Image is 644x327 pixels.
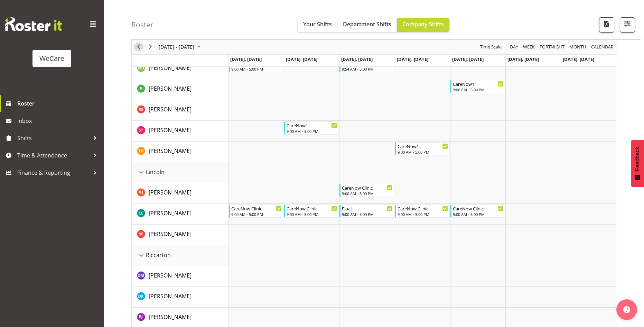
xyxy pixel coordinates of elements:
[453,87,503,92] div: 9:00 AM - 5:00 PM
[17,167,90,178] span: Finance & Reporting
[149,85,192,92] span: [PERSON_NAME]
[479,43,503,52] button: Time Scale
[231,66,282,72] div: 9:00 AM - 5:00 PM
[539,43,566,52] button: Fortnight
[146,251,171,259] span: Riccarton
[231,211,282,217] div: 9:00 AM - 5:00 PM
[133,40,144,54] div: previous period
[402,20,444,28] span: Company Shifts
[398,205,448,212] div: CareNow Clinic
[156,40,205,54] div: Sep 29 - Oct 05, 2025
[539,43,565,52] span: Fortnight
[395,142,450,155] div: Tillie Hollyer"s event - CareNow1 Begin From Thursday, October 2, 2025 at 9:00:00 AM GMT+13:00 En...
[132,162,228,183] td: Lincoln resource
[286,56,317,62] span: [DATE], [DATE]
[132,183,228,204] td: Amy Johannsen resource
[132,121,228,142] td: Simone Turner resource
[453,205,503,212] div: CareNow Clinic
[563,56,594,62] span: [DATE], [DATE]
[631,140,644,187] button: Feedback - Show survey
[342,66,392,72] div: 9:54 AM - 5:00 PM
[146,43,155,52] button: Next
[158,43,195,52] span: [DATE] - [DATE]
[395,205,450,218] div: Charlotte Courtney"s event - CareNow Clinic Begin From Thursday, October 2, 2025 at 9:00:00 AM GM...
[341,56,373,62] span: [DATE], [DATE]
[342,191,392,196] div: 9:00 AM - 5:00 PM
[230,56,262,62] span: [DATE], [DATE]
[132,79,228,100] td: Pooja Prabhu resource
[149,271,192,280] a: [PERSON_NAME]
[149,189,192,196] span: [PERSON_NAME]
[149,188,192,197] a: [PERSON_NAME]
[132,266,228,287] td: Deepti Mahajan resource
[509,43,520,52] button: Timeline Day
[17,98,100,109] span: Roster
[39,53,64,64] div: WeCare
[568,43,588,52] button: Timeline Month
[149,64,192,72] span: [PERSON_NAME]
[17,116,100,126] span: Inbox
[132,142,228,162] td: Tillie Hollyer resource
[287,211,337,217] div: 9:00 AM - 5:00 PM
[149,106,192,113] span: [PERSON_NAME]
[397,56,428,62] span: [DATE], [DATE]
[509,43,519,52] span: Day
[17,133,90,143] span: Shifts
[453,211,503,217] div: 9:00 AM - 5:00 PM
[132,225,228,245] td: Rachel Els resource
[149,84,192,93] a: [PERSON_NAME]
[507,56,539,62] span: [DATE], [DATE]
[398,149,448,155] div: 9:00 AM - 5:00 PM
[149,230,192,238] a: [PERSON_NAME]
[149,292,192,300] a: [PERSON_NAME]
[339,205,394,218] div: Charlotte Courtney"s event - Float Begin From Wednesday, October 1, 2025 at 9:00:00 AM GMT+13:00 ...
[287,128,337,134] div: 9:00 AM - 5:00 PM
[522,43,536,52] button: Timeline Week
[620,17,635,33] button: Filter Shifts
[149,313,192,321] span: [PERSON_NAME]
[590,43,614,52] span: calendar
[343,20,391,28] span: Department Shifts
[479,43,502,52] span: Time Scale
[453,80,503,87] div: CareNow1
[132,245,228,266] td: Riccarton resource
[132,287,228,308] td: Deepti Raturi resource
[298,18,337,32] button: Your Shifts
[5,17,62,31] img: Rosterit website logo
[452,56,484,62] span: [DATE], [DATE]
[144,40,156,54] div: next period
[337,18,397,32] button: Department Shifts
[398,211,448,217] div: 9:00 AM - 5:00 PM
[397,18,449,32] button: Company Shifts
[149,147,192,155] a: [PERSON_NAME]
[149,64,192,72] a: [PERSON_NAME]
[342,184,392,191] div: CareNow Clinic
[149,272,192,279] span: [PERSON_NAME]
[158,43,204,52] button: October 2025
[450,80,505,93] div: Pooja Prabhu"s event - CareNow1 Begin From Friday, October 3, 2025 at 9:00:00 AM GMT+13:00 Ends A...
[522,43,535,52] span: Week
[398,143,448,149] div: CareNow1
[284,205,339,218] div: Charlotte Courtney"s event - CareNow Clinic Begin From Tuesday, September 30, 2025 at 9:00:00 AM ...
[287,205,337,212] div: CareNow Clinic
[17,150,90,161] span: Time & Attendance
[149,126,192,134] a: [PERSON_NAME]
[132,58,228,79] td: Marie-Claire Dickson-Bakker resource
[149,313,192,321] a: [PERSON_NAME]
[134,43,143,52] button: Previous
[132,100,228,121] td: Rhianne Sharples resource
[131,21,153,29] h4: Roster
[149,147,192,155] span: [PERSON_NAME]
[229,205,283,218] div: Charlotte Courtney"s event - CareNow Clinic Begin From Monday, September 29, 2025 at 9:00:00 AM G...
[149,126,192,134] span: [PERSON_NAME]
[590,43,615,52] button: Month
[303,20,332,28] span: Your Shifts
[342,205,392,212] div: Float
[287,122,337,129] div: CareNow1
[569,43,587,52] span: Month
[149,292,192,300] span: [PERSON_NAME]
[284,121,339,135] div: Simone Turner"s event - CareNow1 Begin From Tuesday, September 30, 2025 at 9:00:00 AM GMT+13:00 E...
[623,306,630,313] img: help-xxl-2.png
[339,184,394,197] div: Amy Johannsen"s event - CareNow Clinic Begin From Wednesday, October 1, 2025 at 9:00:00 AM GMT+13...
[450,205,505,218] div: Charlotte Courtney"s event - CareNow Clinic Begin From Friday, October 3, 2025 at 9:00:00 AM GMT+...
